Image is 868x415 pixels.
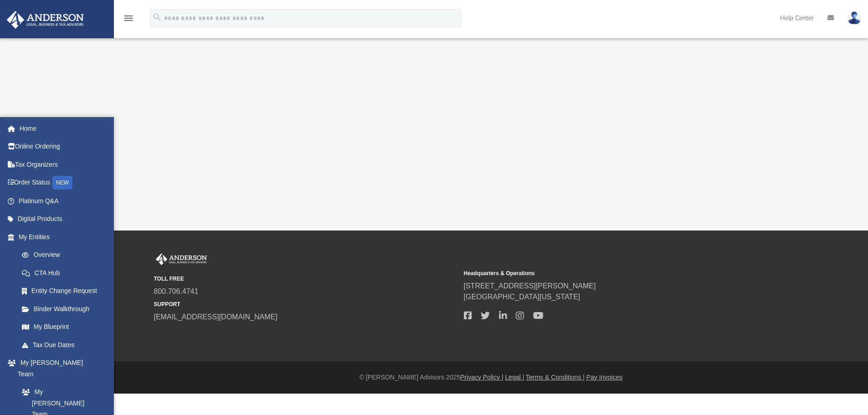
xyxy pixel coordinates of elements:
[6,228,114,246] a: My Entities
[4,11,87,29] img: Anderson Advisors Platinum Portal
[114,373,868,382] div: © [PERSON_NAME] Advisors 2025
[6,138,114,156] a: Online Ordering
[154,275,457,283] small: TOLL FREE
[154,300,457,308] small: SUPPORT
[847,11,861,25] img: User Pic
[13,300,114,318] a: Binder Walkthrough
[6,174,114,192] a: Order StatusNEW
[6,210,114,228] a: Digital Products
[13,264,114,282] a: CTA Hub
[123,17,134,24] a: menu
[52,176,72,190] div: NEW
[154,287,199,295] a: 800.706.4741
[13,318,109,336] a: My Blueprint
[123,13,134,24] i: menu
[13,282,114,300] a: Entity Change Request
[464,282,596,290] a: [STREET_ADDRESS][PERSON_NAME]
[6,155,114,174] a: Tax Organizers
[464,269,767,277] small: Headquarters & Operations
[154,253,209,265] img: Anderson Advisors Platinum Portal
[154,313,277,321] a: [EMAIL_ADDRESS][DOMAIN_NAME]
[464,293,580,301] a: [GEOGRAPHIC_DATA][US_STATE]
[505,374,524,381] a: Legal |
[13,246,114,264] a: Overview
[460,374,503,381] a: Privacy Policy |
[13,336,114,354] a: Tax Due Dates
[586,374,622,381] a: Pay Invoices
[526,374,585,381] a: Terms & Conditions |
[6,192,114,210] a: Platinum Q&A
[6,354,109,383] a: My [PERSON_NAME] Team
[152,12,162,22] i: search
[6,119,114,138] a: Home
